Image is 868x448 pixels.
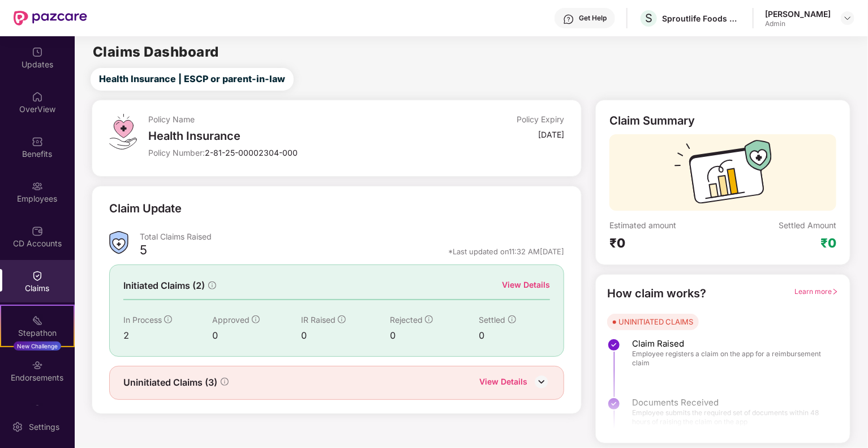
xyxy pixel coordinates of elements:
span: info-circle [338,315,346,323]
span: Employee registers a claim on the app for a reimbursement claim [632,349,827,368]
span: IR Raised [301,315,336,325]
span: Approved [212,315,250,325]
span: Learn more [794,287,839,296]
div: ₹0 [609,235,723,251]
img: svg+xml;base64,PHN2ZyBpZD0iQ2xhaW0iIHhtbG5zPSJodHRwOi8vd3d3LnczLm9yZy8yMDAwL3N2ZyIgd2lkdGg9IjIwIi... [32,270,43,281]
span: info-circle [425,315,433,323]
div: 2 [123,328,212,343]
div: Get Help [579,14,607,23]
span: S [645,11,652,25]
img: svg+xml;base64,PHN2ZyBpZD0iRW1wbG95ZWVzIiB4bWxucz0iaHR0cDovL3d3dy53My5vcmcvMjAwMC9zdmciIHdpZHRoPS... [32,181,43,192]
div: New Challenge [14,342,61,351]
img: svg+xml;base64,PHN2ZyBpZD0iTXlfT3JkZXJzIiBkYXRhLW5hbWU9Ik15IE9yZGVycyIgeG1sbnM9Imh0dHA6Ly93d3cudz... [32,404,43,416]
div: UNINITIATED CLAIMS [618,316,693,327]
h2: Claims Dashboard [93,45,219,59]
div: [PERSON_NAME] [765,8,831,19]
img: DownIcon [533,373,550,390]
span: Uninitiated Claims (3) [123,376,217,390]
div: Settled Amount [779,220,836,231]
img: svg+xml;base64,PHN2ZyBpZD0iSGVscC0zMngzMiIgeG1sbnM9Imh0dHA6Ly93d3cudzMub3JnLzIwMDAvc3ZnIiB3aWR0aD... [563,14,574,25]
div: Policy Expiry [517,114,564,125]
div: Sproutlife Foods Private Limited [662,13,741,24]
img: svg+xml;base64,PHN2ZyB4bWxucz0iaHR0cDovL3d3dy53My5vcmcvMjAwMC9zdmciIHdpZHRoPSI0OS4zMiIgaGVpZ2h0PS... [109,114,137,150]
div: Policy Number: [148,147,426,158]
div: 5 [140,242,147,261]
span: Rejected [390,315,423,325]
div: Claim Summary [609,114,695,127]
div: Stepathon [1,327,74,339]
span: right [832,288,839,295]
img: svg+xml;base64,PHN2ZyBpZD0iQ0RfQWNjb3VudHMiIGRhdGEtbmFtZT0iQ0QgQWNjb3VudHMiIHhtbG5zPSJodHRwOi8vd3... [32,225,43,237]
img: svg+xml;base64,PHN2ZyB3aWR0aD0iMTcyIiBoZWlnaHQ9IjExMyIgdmlld0JveD0iMCAwIDE3MiAxMTMiIGZpbGw9Im5vbm... [674,140,772,211]
img: svg+xml;base64,PHN2ZyBpZD0iQmVuZWZpdHMiIHhtbG5zPSJodHRwOi8vd3d3LnczLm9yZy8yMDAwL3N2ZyIgd2lkdGg9Ij... [32,136,43,147]
img: New Pazcare Logo [14,11,87,25]
div: Claim Update [109,200,182,217]
img: svg+xml;base64,PHN2ZyBpZD0iSG9tZSIgeG1sbnM9Imh0dHA6Ly93d3cudzMub3JnLzIwMDAvc3ZnIiB3aWR0aD0iMjAiIG... [32,91,43,103]
span: 2-81-25-00002304-000 [205,148,298,157]
div: *Last updated on 11:32 AM[DATE] [448,246,564,257]
div: Settings [25,421,63,433]
div: 0 [479,328,551,343]
div: [DATE] [538,129,564,140]
span: Claim Raised [632,338,827,349]
img: svg+xml;base64,PHN2ZyBpZD0iVXBkYXRlZCIgeG1sbnM9Imh0dHA6Ly93d3cudzMub3JnLzIwMDAvc3ZnIiB3aWR0aD0iMj... [32,46,43,58]
div: Policy Name [148,114,426,125]
img: svg+xml;base64,PHN2ZyBpZD0iRHJvcGRvd24tMzJ4MzIiIHhtbG5zPSJodHRwOi8vd3d3LnczLm9yZy8yMDAwL3N2ZyIgd2... [843,14,852,23]
img: svg+xml;base64,PHN2ZyBpZD0iU2V0dGluZy0yMHgyMCIgeG1sbnM9Imh0dHA6Ly93d3cudzMub3JnLzIwMDAvc3ZnIiB3aW... [12,421,23,433]
span: Health Insurance | ESCP or parent-in-law [99,72,285,86]
img: svg+xml;base64,PHN2ZyBpZD0iU3RlcC1Eb25lLTMyeDMyIiB4bWxucz0iaHR0cDovL3d3dy53My5vcmcvMjAwMC9zdmciIH... [607,338,621,352]
div: Total Claims Raised [140,231,565,242]
div: 0 [212,328,301,343]
img: ClaimsSummaryIcon [109,231,128,254]
span: In Process [123,315,162,325]
div: How claim works? [607,285,706,302]
div: Estimated amount [609,220,723,231]
div: ₹0 [820,235,836,251]
img: svg+xml;base64,PHN2ZyBpZD0iRW5kb3JzZW1lbnRzIiB4bWxucz0iaHR0cDovL3d3dy53My5vcmcvMjAwMC9zdmciIHdpZH... [32,360,43,371]
div: Admin [765,19,831,28]
span: info-circle [508,315,516,323]
span: Initiated Claims (2) [123,279,205,293]
img: svg+xml;base64,PHN2ZyB4bWxucz0iaHR0cDovL3d3dy53My5vcmcvMjAwMC9zdmciIHdpZHRoPSIyMSIgaGVpZ2h0PSIyMC... [32,315,43,326]
div: View Details [502,279,550,291]
span: info-circle [208,281,216,289]
div: 0 [390,328,479,343]
div: 0 [301,328,390,343]
span: Settled [479,315,506,325]
span: info-circle [164,315,172,323]
button: Health Insurance | ESCP or parent-in-law [91,68,294,91]
span: info-circle [252,315,260,323]
div: Health Insurance [148,129,426,143]
span: info-circle [221,378,229,386]
div: View Details [479,376,527,390]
